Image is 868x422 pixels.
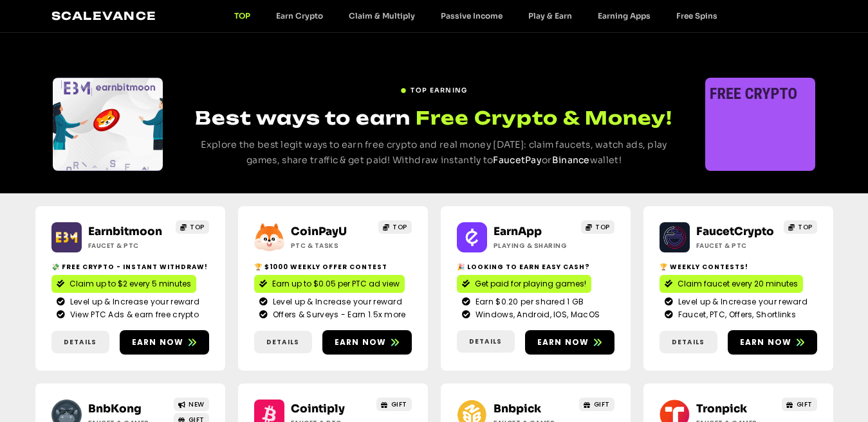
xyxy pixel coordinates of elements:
a: FaucetPay [493,154,542,166]
a: Earn now [120,330,209,355]
h2: Playing & Sharing [494,241,574,251]
a: Details [51,331,109,353]
a: BnbKong [88,402,142,416]
a: CoinPayU [291,225,347,238]
a: EarnApp [494,225,542,238]
a: GIFT [376,398,412,411]
span: TOP [595,222,610,232]
a: Earn now [525,330,614,355]
p: Explore the best legit ways to earn free crypto and real money [DATE]: claim faucets, watch ads, ... [187,137,681,168]
a: Details [660,331,717,353]
a: Claim faucet every 20 minutes [660,275,803,293]
span: Best ways to earn [195,107,411,129]
a: Earnbitmoon [88,225,162,238]
a: Claim up to $2 every 5 minutes [51,275,196,293]
h2: 🎉 Looking to Earn Easy Cash? [457,262,614,272]
a: FaucetCrypto [696,225,774,238]
span: Details [64,337,97,347]
span: Claim faucet every 20 minutes [678,278,798,290]
a: TOP [581,220,614,234]
span: Details [672,337,705,347]
a: TOP [176,220,209,234]
a: Passive Income [428,11,515,21]
span: Level up & Increase your reward [675,296,808,308]
span: TOP [392,222,407,232]
a: Earn now [728,330,817,355]
a: GIFT [579,398,614,411]
span: Offers & Surveys - Earn 1.5x more [270,309,406,321]
a: TOP [784,220,817,234]
span: TOP [798,222,813,232]
span: Get paid for playing games! [475,278,586,290]
h2: 💸 Free crypto - Instant withdraw! [51,262,209,272]
span: Details [266,337,299,347]
span: Earn up to $0.05 per PTC ad view [272,278,400,290]
span: Windows, Android, IOS, MacOS [472,309,600,321]
a: Earning Apps [585,11,663,21]
span: GIFT [391,400,407,409]
a: Cointiply [291,402,345,416]
a: Earn up to $0.05 per PTC ad view [254,275,405,293]
div: Slides [53,78,163,171]
a: TOP EARNING [400,80,467,95]
span: Earn now [740,337,792,348]
span: TOP [190,222,205,232]
h2: 🏆 Weekly contests! [660,262,817,272]
a: Details [457,330,515,353]
a: Earn Crypto [263,11,336,21]
a: TOP [221,11,263,21]
span: Earn now [132,337,184,348]
a: Scalevance [51,9,157,22]
span: Earn $0.20 per shared 1 GB [472,296,584,308]
a: Play & Earn [515,11,585,21]
a: Details [254,331,312,353]
a: Binance [552,154,590,166]
a: Free Spins [663,11,730,21]
span: Faucet, PTC, Offers, Shortlinks [675,309,796,321]
h2: ptc & Tasks [291,241,371,251]
h2: 🏆 $1000 Weekly Offer contest [254,262,412,272]
span: View PTC Ads & earn free crypto [67,309,199,321]
h2: Faucet & PTC [88,241,169,251]
a: Claim & Multiply [336,11,428,21]
span: GIFT [594,400,610,409]
a: Earn now [322,330,412,355]
span: NEW [189,400,205,409]
a: Tronpick [696,402,747,416]
span: Claim up to $2 every 5 minutes [69,278,191,290]
a: Bnbpick [494,402,541,416]
a: Get paid for playing games! [457,275,591,293]
span: Earn now [537,337,589,348]
span: GIFT [797,400,813,409]
span: Free Crypto & Money! [416,105,672,130]
div: Slides [705,78,815,171]
a: GIFT [782,398,817,411]
a: TOP [378,220,412,234]
a: NEW [174,398,209,411]
span: Level up & Increase your reward [67,296,199,308]
span: Details [469,337,502,346]
span: Level up & Increase your reward [270,296,402,308]
nav: Menu [221,11,730,21]
span: Earn now [335,337,387,348]
span: TOP EARNING [411,85,467,95]
h2: Faucet & PTC [696,241,777,251]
